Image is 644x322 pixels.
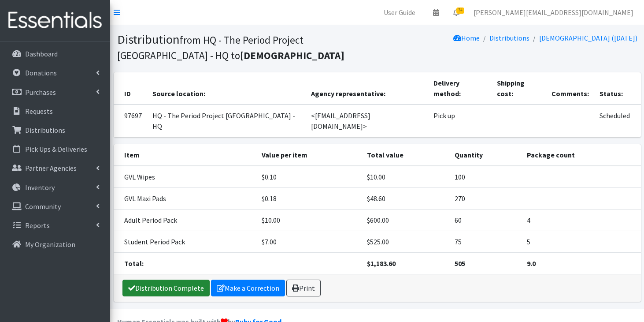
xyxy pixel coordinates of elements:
[114,166,256,188] td: GVL Wipes
[449,166,522,188] td: 100
[4,6,107,35] img: HumanEssentials
[4,236,107,253] a: My Organization
[539,34,637,42] a: [DEMOGRAPHIC_DATA] ([DATE])
[306,105,428,137] td: <[EMAIL_ADDRESS][DOMAIN_NAME]>
[522,210,640,231] td: 4
[256,188,362,210] td: $0.18
[114,144,256,166] th: Item
[527,259,536,268] strong: 9.0
[286,280,321,296] a: Print
[114,210,256,231] td: Adult Period Pack
[522,231,640,253] td: 5
[546,72,594,105] th: Comments:
[362,144,450,166] th: Total value
[4,102,107,120] a: Requests
[594,105,640,137] td: Scheduled
[449,210,522,231] td: 60
[4,121,107,139] a: Distributions
[25,202,61,211] p: Community
[147,105,306,137] td: HQ - The Period Project [GEOGRAPHIC_DATA] - HQ
[428,72,492,105] th: Delivery method:
[25,88,56,97] p: Purchases
[449,231,522,253] td: 75
[211,280,285,296] a: Make a Correction
[4,83,107,101] a: Purchases
[367,259,396,268] strong: $1,183.60
[256,231,362,253] td: $7.00
[455,259,465,268] strong: 505
[25,240,75,249] p: My Organization
[446,4,466,21] a: 74
[4,198,107,215] a: Community
[362,231,450,253] td: $525.00
[4,159,107,177] a: Partner Agencies
[25,68,57,77] p: Donations
[25,145,87,154] p: Pick Ups & Deliveries
[114,231,256,253] td: Student Period Pack
[456,7,464,14] span: 74
[117,34,344,62] small: from HQ - The Period Project [GEOGRAPHIC_DATA] - HQ to
[114,188,256,210] td: GVL Maxi Pads
[117,32,374,62] h1: Distribution
[4,64,107,82] a: Donations
[114,72,147,105] th: ID
[4,217,107,234] a: Reports
[377,4,422,21] a: User Guide
[25,164,77,172] p: Partner Agencies
[362,188,450,210] td: $48.60
[522,144,640,166] th: Package count
[114,105,147,137] td: 97697
[362,166,450,188] td: $10.00
[25,183,55,192] p: Inventory
[25,126,65,135] p: Distributions
[449,144,522,166] th: Quantity
[4,45,107,63] a: Dashboard
[492,72,546,105] th: Shipping cost:
[25,49,58,58] p: Dashboard
[147,72,306,105] th: Source location:
[124,259,144,268] strong: Total:
[122,280,210,296] a: Distribution Complete
[25,107,53,116] p: Requests
[256,210,362,231] td: $10.00
[256,144,362,166] th: Value per item
[240,49,344,62] b: [DEMOGRAPHIC_DATA]
[4,140,107,158] a: Pick Ups & Deliveries
[489,34,529,42] a: Distributions
[449,188,522,210] td: 270
[362,210,450,231] td: $600.00
[466,4,640,21] a: [PERSON_NAME][EMAIL_ADDRESS][DOMAIN_NAME]
[594,72,640,105] th: Status:
[428,105,492,137] td: Pick up
[453,34,480,42] a: Home
[256,166,362,188] td: $0.10
[25,221,50,230] p: Reports
[306,72,428,105] th: Agency representative:
[4,179,107,196] a: Inventory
